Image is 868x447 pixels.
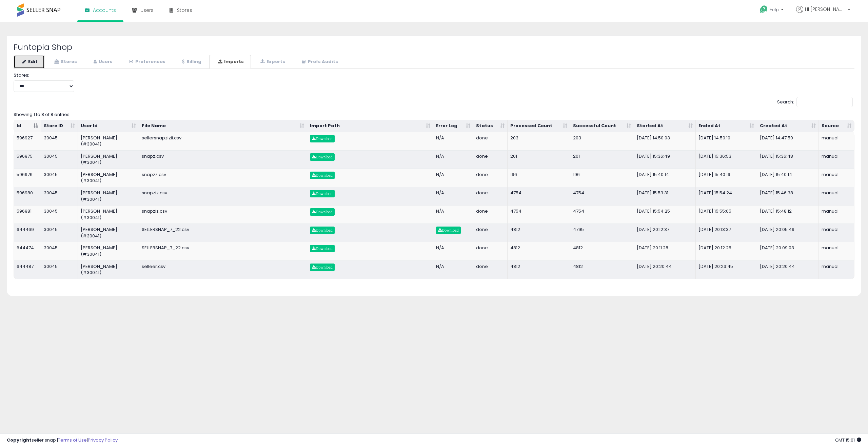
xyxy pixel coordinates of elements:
[85,55,120,69] a: Users
[433,187,474,205] td: N/A
[819,205,854,223] td: manual
[757,187,819,205] td: [DATE] 15:46:38
[310,172,335,179] a: Download
[78,242,139,260] td: [PERSON_NAME] (#30041)
[14,109,854,118] div: Showing 1 to 8 of 8 entries
[757,242,819,260] td: [DATE] 20:09:03
[634,205,696,223] td: [DATE] 15:54:25
[78,120,139,132] th: User Id: activate to sort column ascending
[433,132,474,150] td: N/A
[41,223,78,242] td: 30045
[696,187,757,205] td: [DATE] 15:54:24
[634,150,696,169] td: [DATE] 15:36:49
[14,43,854,52] h2: Funtopia Shop
[139,132,307,150] td: sellersnapzizii.csv
[312,247,333,251] span: Download
[433,242,474,260] td: N/A
[508,120,570,132] th: Processed Count: activate to sort column ascending
[796,6,850,21] a: Hi [PERSON_NAME]
[41,132,78,150] td: 30045
[473,169,508,187] td: done
[634,242,696,260] td: [DATE] 20:11:28
[757,120,819,132] th: Created At: activate to sort column ascending
[770,7,779,13] span: Help
[805,6,846,13] span: Hi [PERSON_NAME]
[14,169,41,187] td: 596976
[759,5,768,14] i: Get Help
[696,150,757,169] td: [DATE] 15:36:53
[508,260,570,279] td: 4812
[634,120,696,132] th: Started At: activate to sort column ascending
[757,150,819,169] td: [DATE] 15:36:48
[433,205,474,223] td: N/A
[78,150,139,169] td: [PERSON_NAME] (#30041)
[293,55,345,69] a: Prefs Audits
[310,135,335,142] a: Download
[570,187,634,205] td: 4754
[177,7,192,14] span: Stores
[473,132,508,150] td: done
[473,242,508,260] td: done
[570,132,634,150] td: 203
[433,120,474,132] th: Error Log: activate to sort column ascending
[307,120,433,132] th: Import Path: activate to sort column ascending
[78,187,139,205] td: [PERSON_NAME] (#30041)
[570,169,634,187] td: 196
[570,120,634,132] th: Successful Count: activate to sort column ascending
[41,169,78,187] td: 30045
[696,132,757,150] td: [DATE] 14:50:10
[41,260,78,279] td: 30045
[14,55,45,69] a: Edit
[433,150,474,169] td: N/A
[634,132,696,150] td: [DATE] 14:50:03
[819,169,854,187] td: manual
[139,150,307,169] td: snapz.csv
[757,223,819,242] td: [DATE] 20:05:49
[14,120,41,132] th: Id: activate to sort column descending
[819,150,854,169] td: manual
[473,223,508,242] td: done
[634,187,696,205] td: [DATE] 15:53:31
[140,7,154,14] span: Users
[78,169,139,187] td: [PERSON_NAME] (#30041)
[433,260,474,279] td: N/A
[508,223,570,242] td: 4812
[473,150,508,169] td: done
[819,260,854,279] td: manual
[312,155,333,159] span: Download
[45,55,84,69] a: Stores
[777,97,853,107] label: Search:
[570,260,634,279] td: 4812
[139,260,307,279] td: selleer.csv
[310,190,335,197] a: Download
[819,132,854,150] td: manual
[508,187,570,205] td: 4754
[252,55,292,69] a: Exports
[438,228,459,232] span: Download
[310,227,335,234] a: Download
[139,169,307,187] td: snapzz.csv
[570,242,634,260] td: 4812
[41,120,78,132] th: Store ID: activate to sort column ascending
[14,72,29,79] label: Stores:
[310,245,335,252] a: Download
[819,120,854,132] th: Source: activate to sort column ascending
[139,187,307,205] td: snapziz.csv
[14,205,41,223] td: 596981
[473,205,508,223] td: done
[696,120,757,132] th: Ended At: activate to sort column ascending
[78,132,139,150] td: [PERSON_NAME] (#30041)
[14,223,41,242] td: 644469
[757,132,819,150] td: [DATE] 14:47:50
[139,120,307,132] th: File Name: activate to sort column ascending
[473,120,508,132] th: Status: activate to sort column ascending
[433,169,474,187] td: N/A
[78,205,139,223] td: [PERSON_NAME] (#30041)
[696,260,757,279] td: [DATE] 20:23:45
[570,223,634,242] td: 4795
[78,223,139,242] td: [PERSON_NAME] (#30041)
[310,208,335,216] a: Download
[312,137,333,141] span: Download
[508,169,570,187] td: 196
[473,260,508,279] td: done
